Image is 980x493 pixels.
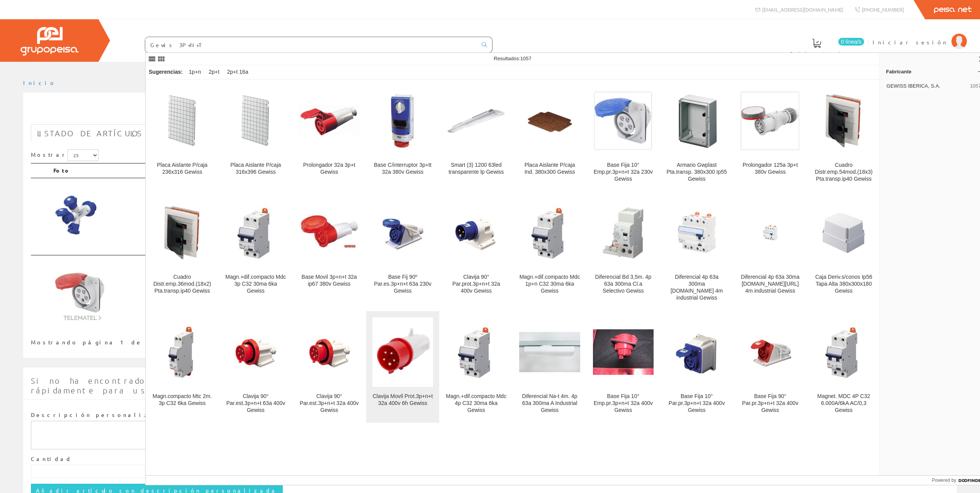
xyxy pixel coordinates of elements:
[807,311,880,423] a: Magnet. MDC 4P C32 6.000A/6kA AC/0,3 Gewiss Magnet. MDC 4P C32 6.000A/6kA AC/0,3 Gewiss
[520,56,532,61] span: 1057
[593,90,654,151] img: Base Fija 10° Emp.pr.3p+n+t 32a 230v Gewiss
[379,91,426,150] img: Base C/interruptor 3p+tt 32a 380v Gewiss
[20,27,78,56] img: Grupo Peisa
[526,91,573,150] img: Placa Aislante P/caja Ind. 380x300 Gewiss
[31,124,149,142] a: Listado de artículos
[299,162,360,176] div: Prolongador 32a 3p+t Gewiss
[820,323,867,381] img: Magnet. MDC 4P C32 6.000A/6kA AC/0,3 Gewiss
[152,162,212,176] div: Placa Aislante P/caja 236x316 Gewiss
[593,393,654,414] div: Base Fija 10° Emp.pr.3p+n+t 32a 400v Gewiss
[734,311,807,423] a: Base Fija 90° Par.pr.3p+n+t 32a 400v Gewiss Base Fija 90° Par.pr.3p+n+t 32a 400v Gewiss
[146,311,219,423] a: Magn.compacto Mtc 2m. 3p C32 6ka Gewiss Magn.compacto Mtc 2m. 3p C32 6ka Gewiss
[814,393,874,414] div: Magnet. MDC 4P C32 6.000A/6kA AC/0,3 Gewiss
[159,203,206,262] img: Cuadro Distr.emp.36mod.(18x2) Pta.transp.ip40 Gewiss
[740,274,800,295] div: Diferencial 4p 63a 30ma [DOMAIN_NAME][URL] 4m industrial Gewiss
[666,274,727,302] div: Diferencial 4p 63a 300ma [DOMAIN_NAME] 4m industrial Gewiss
[740,90,800,152] img: Prolongador 125a 3p+t 380v Gewiss
[587,192,660,310] a: Diferencial Bd 3,5m. 4p 63a 300ma Cl.a Selectivo Gewiss Diferencial Bd 3,5m. 4p 63a 300ma Cl.a Se...
[440,80,513,191] a: Smart (3) 1200 63led transparente lp Gewiss Smart (3) 1200 63led transparente lp Gewiss
[206,65,222,79] div: 2p+t
[838,38,864,46] span: 0 línea/s
[152,274,212,295] div: Cuadro Distr.emp.36mod.(18x2) Pta.transp.ip40 Gewiss
[673,323,720,381] img: Base Fija 10° Par.pr.3p+n+t 32a 400v Gewiss
[762,6,843,13] span: [EMAIL_ADDRESS][DOMAIN_NAME]
[225,274,286,295] div: Magn.+dif.compacto Mdc 3p C32 30ma 6ka Gewiss
[152,393,212,407] div: Magn.compacto Mtc 2m. 3p C32 6ka Gewiss
[807,192,880,310] a: Caja Deriv.s/conos Ip56 Tapa Alta 380x300x180 Gewiss Caja Deriv.s/conos Ip56 Tapa Alta 380x300x18...
[666,203,727,263] img: Diferencial 4p 63a 300ma Instant.ac 4m industrial Gewiss
[807,80,880,191] a: Cuadro Distr.emp.54mod.(18x3) Pta.transp.ip40 Gewiss Cuadro Distr.emp.54mod.(18x3) Pta.transp.ip4...
[734,192,807,310] a: Diferencial 4p 63a 30ma Instant.ac/ 4m industrial Gewiss Diferencial 4p 63a 30ma [DOMAIN_NAME][UR...
[31,411,168,419] label: Descripción personalizada
[446,90,506,151] img: Smart (3) 1200 63led transparente lp Gewiss
[587,311,660,423] a: Base Fija 10° Emp.pr.3p+n+t 32a 400v Gewiss Base Fija 10° Emp.pr.3p+n+t 32a 400v Gewiss
[299,215,360,251] img: Base Movil 3p+n+t 32a ip67 380v Gewiss
[453,203,500,262] img: Clavija 90° Par.prot.3p+n+t 32a 400v Gewiss
[446,274,506,295] div: Clavija 90° Par.prot.3p+n+t 32a 400v Gewiss
[600,203,647,262] img: Diferencial Bd 3,5m. 4p 63a 300ma Cl.a Selectivo Gewiss
[513,311,586,423] a: Diferencial Na-t 4m. 4p 63a 300ma A Industrial Gewiss Diferencial Na-t 4m. 4p 63a 300ma A Industr...
[146,192,219,310] a: Cuadro Distr.emp.36mod.(18x2) Pta.transp.ip40 Gewiss Cuadro Distr.emp.36mod.(18x2) Pta.transp.ip4...
[31,455,72,463] label: Cantidad
[740,393,800,414] div: Base Fija 90° Par.pr.3p+n+t 32a 400v Gewiss
[53,186,99,244] img: Foto artículo Múltiple Est.3p+n+t 32a C_1-sal.16a+2-sal.32a (119.40789473684x150)
[820,203,867,262] img: Caja Deriv.s/conos Ip56 Tapa Alta 380x300x180 Gewiss
[366,192,439,310] a: Base Fij 90º Par.es.3p+n+t 63a 230v Gewiss Base Fij 90º Par.es.3p+n+t 63a 230v Gewiss
[673,91,720,150] img: Armario Gwplast Pta.transp. 380x300 Ip55 Gewiss
[440,192,513,310] a: Clavija 90° Par.prot.3p+n+t 32a 400v Gewiss Clavija 90° Par.prot.3p+n+t 32a 400v Gewiss
[31,105,949,120] h1: Gewiss 32A - 3P+N+T
[873,32,967,39] a: Iniciar sesión
[159,91,206,150] img: Placa Aislante P/caja 236x316 Gewiss
[293,192,366,310] a: Base Movil 3p+n+t 32a ip67 380v Gewiss Base Movil 3p+n+t 32a ip67 380v Gewiss
[887,83,967,90] span: GEWISS IBERICA, S.A.
[219,311,292,423] a: Clavija 90° Par.est.3p+n+t 63a 400v Gewiss Clavija 90° Par.est.3p+n+t 63a 400v Gewiss
[186,65,204,79] div: 1p+n
[494,56,532,61] span: Resultados:
[513,80,586,191] a: Placa Aislante P/caja Ind. 380x300 Gewiss Placa Aislante P/caja Ind. 380x300 Gewiss
[734,80,807,191] a: Prolongador 125a 3p+t 380v Gewiss Prolongador 125a 3p+t 380v Gewiss
[513,192,586,310] a: Magn.+dif.compacto Mdc 1p+n C32 30ma 6ka Gewiss Magn.+dif.compacto Mdc 1p+n C32 30ma 6ka Gewiss
[372,393,433,407] div: Clavija Movil Prot.3p+n+t 32a 400v 6h Gewiss
[232,203,279,262] img: Magn.+dif.compacto Mdc 3p C32 30ma 6ka Gewiss
[790,49,843,57] span: Pedido actual
[306,323,353,381] img: Clavija 90° Par.est.3p+n+t 32a 400v Gewiss
[159,323,206,381] img: Magn.compacto Mtc 2m. 3p C32 6ka Gewiss
[379,203,426,262] img: Base Fij 90º Par.es.3p+n+t 63a 230v Gewiss
[219,192,292,310] a: Magn.+dif.compacto Mdc 3p C32 30ma 6ka Gewiss Magn.+dif.compacto Mdc 3p C32 30ma 6ka Gewiss
[293,311,366,423] a: Clavija 90° Par.est.3p+n+t 32a 400v Gewiss Clavija 90° Par.est.3p+n+t 32a 400v Gewiss
[50,163,201,178] th: Foto
[293,80,366,191] a: Prolongador 32a 3p+t Gewiss Prolongador 32a 3p+t Gewiss
[453,323,500,381] img: Magn.+dif.compacto Mdc 4p C32 30ma 6ka Gewiss
[372,162,433,176] div: Base C/interruptor 3p+tt 32a 380v Gewiss
[740,162,800,176] div: Prolongador 125a 3p+t 380v Gewiss
[446,162,506,176] div: Smart (3) 1200 63led transparente lp Gewiss
[23,79,56,86] a: Inicio
[932,477,956,484] span: Powered by
[666,393,727,414] div: Base Fija 10° Par.pr.3p+n+t 32a 400v Gewiss
[31,376,884,395] span: Si no ha encontrado algún artículo en nuestro catálogo introduzca aquí la cantidad y la descripci...
[526,203,573,262] img: Magn.+dif.compacto Mdc 1p+n C32 30ma 6ka Gewiss
[519,332,580,373] img: Diferencial Na-t 4m. 4p 63a 300ma A Industrial Gewiss
[68,149,99,161] select: Mostrar
[225,162,286,176] div: Placa Aislante P/caja 316x396 Gewiss
[31,335,407,346] div: Mostrando página 1 de 1
[519,393,580,414] div: Diferencial Na-t 4m. 4p 63a 300ma A Industrial Gewiss
[660,192,733,310] a: Diferencial 4p 63a 300ma Instant.ac 4m industrial Gewiss Diferencial 4p 63a 300ma [DOMAIN_NAME] 4...
[372,322,433,382] img: Clavija Movil Prot.3p+n+t 32a 400v 6h Gewiss
[299,105,360,137] img: Prolongador 32a 3p+t Gewiss
[224,65,251,79] div: 2p+t 16a
[593,274,654,295] div: Diferencial Bd 3,5m. 4p 63a 300ma Cl.a Selectivo Gewiss
[219,80,292,191] a: Placa Aislante P/caja 316x396 Gewiss Placa Aislante P/caja 316x396 Gewiss
[593,329,654,375] img: Base Fija 10° Emp.pr.3p+n+t 32a 400v Gewiss
[660,311,733,423] a: Base Fija 10° Par.pr.3p+n+t 32a 400v Gewiss Base Fija 10° Par.pr.3p+n+t 32a 400v Gewiss
[146,67,184,78] div: Sugerencias:
[593,162,654,183] div: Base Fija 10° Emp.pr.3p+n+t 32a 230v Gewiss
[814,274,874,295] div: Caja Deriv.s/conos Ip56 Tapa Alta 380x300x180 Gewiss
[299,274,360,288] div: Base Movil 3p+n+t 32a ip67 380v Gewiss
[873,38,948,46] span: Iniciar sesión
[366,80,439,191] a: Base C/interruptor 3p+tt 32a 380v Gewiss Base C/interruptor 3p+tt 32a 380v Gewiss
[372,274,433,295] div: Base Fij 90º Par.es.3p+n+t 63a 230v Gewiss
[519,162,580,176] div: Placa Aislante P/caja Ind. 380x300 Gewiss
[232,323,279,381] img: Clavija 90° Par.est.3p+n+t 63a 400v Gewiss
[740,203,800,263] img: Diferencial 4p 63a 30ma Instant.ac/ 4m industrial Gewiss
